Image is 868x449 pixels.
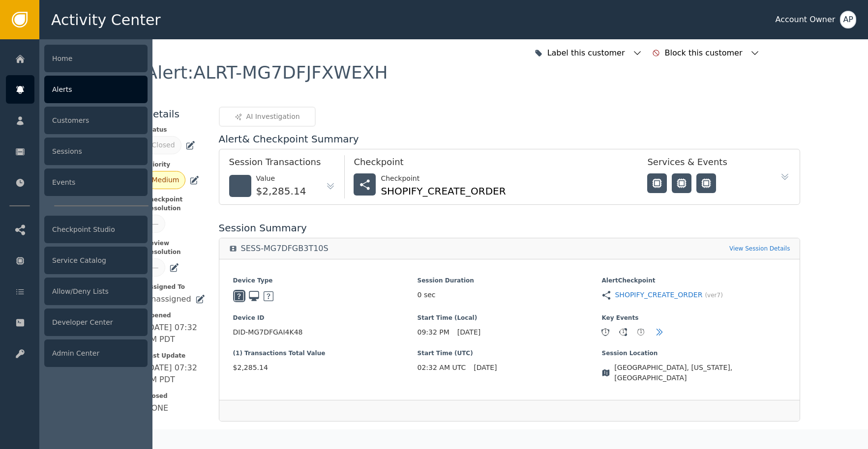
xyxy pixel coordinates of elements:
span: DID-MG7DFGAI4K48 [233,327,418,337]
span: Key Events [601,313,786,322]
div: Events [44,168,148,196]
span: Last Update [146,351,205,360]
div: Home [44,45,148,72]
div: Developer Center [44,309,148,336]
button: Label this customer [532,42,645,64]
div: Unassigned [146,293,191,305]
span: Device ID [233,313,418,322]
span: [DATE] [457,327,480,337]
span: Session Duration [418,276,602,285]
div: Admin Center [44,339,148,367]
div: SESS-MG7DFGB3T10S [241,244,329,253]
div: Services & Events [647,155,765,173]
span: [GEOGRAPHIC_DATA], [US_STATE], [GEOGRAPHIC_DATA] [614,363,786,383]
span: Checkpoint Resolution [146,195,205,213]
span: [DATE] [474,363,497,373]
div: Value [256,173,306,184]
a: Events [6,168,148,196]
span: Opened [146,311,205,320]
div: Customers [44,107,148,134]
a: Developer Center [6,308,148,337]
div: Session Summary [219,221,801,235]
div: Sessions [44,138,148,165]
div: Block this customer [665,47,745,59]
div: Service Catalog [44,247,148,274]
button: Block this customer [650,42,762,64]
div: Allow/Deny Lists [44,278,148,305]
a: Customers [6,106,148,135]
a: Alerts [6,75,148,104]
div: Alerts [44,76,148,103]
span: Assigned To [146,282,205,291]
span: 0 sec [418,290,436,300]
a: Home [6,44,148,73]
a: View Session Details [729,244,790,253]
a: Allow/Deny Lists [6,277,148,306]
div: Alert & Checkpoint Summary [219,132,801,146]
a: Checkpoint Studio [6,215,148,244]
span: Status [146,125,205,134]
div: Account Owner [775,14,835,26]
a: Sessions [6,137,148,166]
div: Alert : ALRT-MG7DFJFXWEXH [146,64,388,82]
div: 1 [602,329,609,336]
div: Medium [152,175,180,185]
span: Closed [146,392,205,400]
a: SHOPIFY_CREATE_ORDER [615,290,702,300]
div: Checkpoint [354,155,628,173]
span: $2,285.14 [233,363,418,373]
div: 1 [620,329,627,336]
span: 09:32 PM [418,327,449,337]
span: 02:32 AM UTC [418,363,466,373]
div: Label this customer [547,47,628,59]
span: Start Time (Local) [418,313,602,322]
span: Start Time (UTC) [418,349,602,358]
div: $2,285.14 [256,184,306,198]
span: Priority [146,160,205,169]
button: AP [840,11,856,28]
div: SHOPIFY_CREATE_ORDER [381,184,506,198]
span: Review Resolution [146,239,205,256]
span: Device Type [233,276,418,285]
a: Admin Center [6,339,148,367]
div: 1 [637,329,644,336]
a: Service Catalog [6,246,148,275]
div: Checkpoint [381,173,506,184]
div: [DATE] 07:32 PM PDT [146,362,205,386]
span: (ver 7 ) [705,291,722,300]
div: Session Transactions [229,155,336,173]
div: [DATE] 07:32 PM PDT [146,322,205,345]
div: Checkpoint Studio [44,216,148,243]
span: Session Location [601,349,786,358]
span: Alert Checkpoint [601,276,786,285]
span: Activity Center [51,9,161,31]
span: (1) Transactions Total Value [233,349,418,358]
div: Details [146,107,205,121]
div: Closed [152,140,175,150]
